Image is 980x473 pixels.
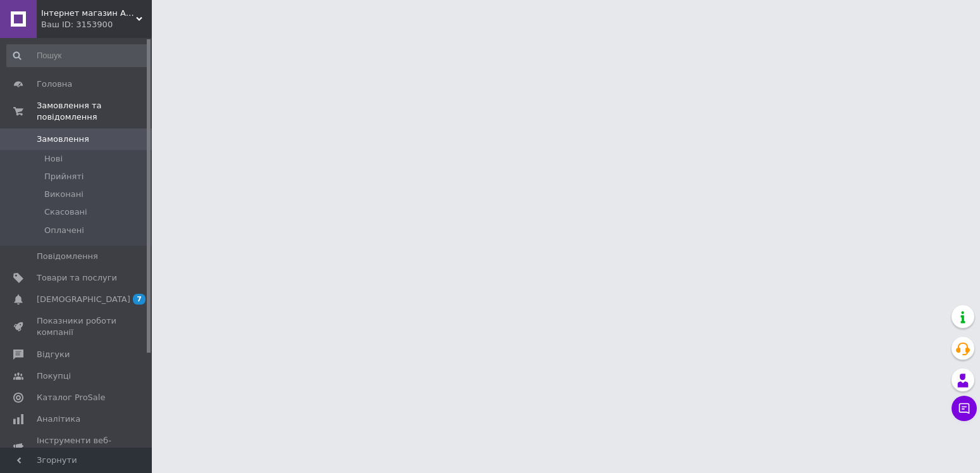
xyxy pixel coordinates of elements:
span: Скасовані [44,206,87,218]
span: [DEMOGRAPHIC_DATA] [37,294,130,305]
span: Покупці [37,370,71,382]
span: Оплачені [44,225,84,236]
span: Головна [37,79,72,90]
span: Відгуки [37,349,70,360]
div: Ваш ID: 3153900 [41,19,152,30]
span: Замовлення [37,134,89,145]
span: 7 [133,294,146,305]
span: Товари та послуги [37,272,117,284]
span: Аналітика [37,413,80,425]
span: Інструменти веб-майстра та SEO [37,435,117,458]
span: Виконані [44,189,84,200]
span: Нові [44,153,63,165]
span: Прийняті [44,171,84,182]
span: Каталог ProSale [37,392,105,403]
span: Показники роботи компанії [37,315,117,338]
span: Замовлення та повідомлення [37,100,152,123]
span: Інтернет магазин Althaus чай [41,8,136,19]
button: Чат з покупцем [952,396,977,421]
input: Пошук [6,44,149,67]
span: Повідомлення [37,251,98,262]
